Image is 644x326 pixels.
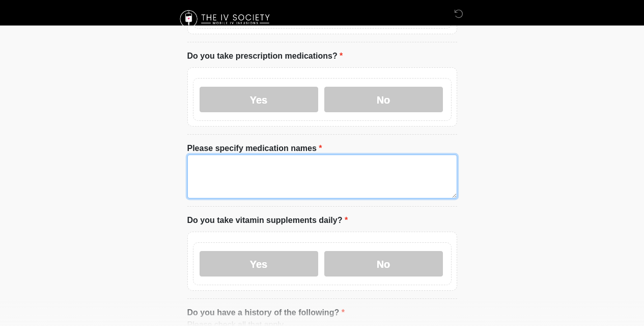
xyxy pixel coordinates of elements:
label: Do you take vitamin supplements daily? [187,214,348,227]
label: Please specify medication names [187,142,322,155]
img: The IV Society Logo [177,8,274,31]
label: Yes [200,251,318,277]
label: Do you take prescription medications? [187,50,343,62]
label: No [324,251,443,277]
label: No [324,87,443,112]
label: Do you have a history of the following? [187,307,345,319]
label: Yes [200,87,318,112]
